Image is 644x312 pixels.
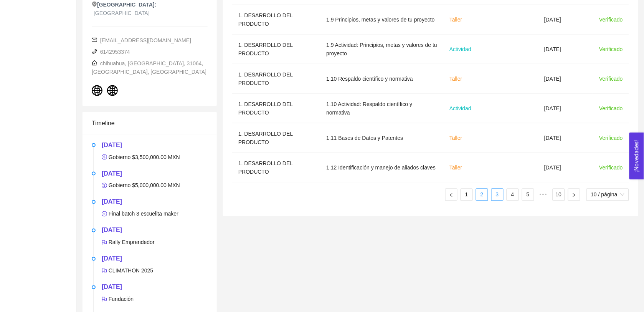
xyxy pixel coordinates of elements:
li: 5 páginas siguientes [537,189,550,201]
td: 1.9 Principios, metas y valores de tu proyecto [320,5,443,35]
td: 1.10 Respaldo científico y normativa [320,64,443,94]
span: flag [102,297,107,302]
td: 1.12 Identificación y manejo de aliados claves [320,153,443,183]
td: 1. DESARROLLO DEL PRODUCTO [232,35,320,64]
td: 1. DESARROLLO DEL PRODUCTO [232,64,320,94]
button: right [568,189,580,201]
span: right [572,193,576,197]
span: Taller [449,17,462,23]
li: 2 [476,189,488,201]
span: Actividad [449,46,471,52]
h5: [DATE] [102,197,208,207]
span: Verificado [599,135,623,141]
li: 5 [522,189,534,201]
span: mail [92,37,97,43]
span: ••• [537,189,550,201]
td: [DATE] [538,123,593,153]
h5: [DATE] [102,254,208,264]
span: 10 / página [591,189,624,201]
span: environment [92,2,97,7]
span: global [92,85,102,96]
li: Página siguiente [568,189,580,201]
button: left [445,189,457,201]
span: [GEOGRAPHIC_DATA]: [92,0,156,9]
span: Verificado [599,164,623,171]
span: global [107,85,118,96]
span: Gobierno $5,000,000.00 MXN [102,183,180,189]
td: 1. DESARROLLO DEL PRODUCTO [232,5,320,35]
span: chihuahua, [GEOGRAPHIC_DATA], 31064, [GEOGRAPHIC_DATA], [GEOGRAPHIC_DATA] [92,60,206,75]
a: 4 [507,189,519,201]
h5: [DATE] [102,283,208,292]
td: 1. DESARROLLO DEL PRODUCTO [232,153,320,183]
span: Verificado [599,76,623,82]
li: Página anterior [445,189,457,201]
span: Gobierno $3,500,000.00 MXN [102,154,180,160]
span: flag [102,268,107,274]
span: Actividad [449,105,471,111]
a: 1 [461,189,472,201]
td: [DATE] [538,64,593,94]
span: Taller [449,76,462,82]
a: global [107,90,119,96]
td: [DATE] [538,5,593,35]
h5: [DATE] [102,169,208,178]
span: dollar [102,154,107,160]
span: [EMAIL_ADDRESS][DOMAIN_NAME] [92,37,191,43]
span: Verificado [599,105,623,111]
h5: [DATE] [102,226,208,235]
li: 1 [461,189,473,201]
td: [DATE] [538,153,593,183]
a: 10 [553,189,565,201]
span: Taller [449,135,462,141]
span: home [92,60,97,66]
a: 2 [476,189,488,201]
span: Final batch 3 escuelita maker [102,211,178,217]
li: 10 [553,189,565,201]
span: dollar [102,183,107,188]
span: flag [102,240,107,245]
span: Verificado [599,46,623,52]
span: phone [92,49,97,54]
td: 1.9 Actividad: Principios, metas y valores de tu proyecto [320,35,443,64]
span: [GEOGRAPHIC_DATA] [94,9,150,17]
td: 1. DESARROLLO DEL PRODUCTO [232,123,320,153]
td: [DATE] [538,35,593,64]
div: tamaño de página [586,189,629,201]
a: 5 [522,189,534,201]
span: Taller [449,164,462,171]
td: 1.11 Bases de Datos y Patentes [320,123,443,153]
li: 3 [491,189,504,201]
a: global [92,90,104,96]
span: 6142953374 [92,49,130,55]
a: 3 [492,189,503,201]
td: 1.10 Actividad: Respaldo científico y normativa [320,94,443,123]
span: check-circle [102,211,107,217]
span: Rally Emprendedor [102,239,155,246]
span: left [449,193,454,197]
span: Verificado [599,17,623,23]
li: 4 [507,189,519,201]
span: Fundación [102,296,134,302]
span: CLIMATHON 2025 [102,268,153,274]
h5: [DATE] [102,141,208,150]
td: 1. DESARROLLO DEL PRODUCTO [232,94,320,123]
button: Open Feedback Widget [629,133,644,179]
div: Timeline [92,112,208,134]
td: [DATE] [538,94,593,123]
